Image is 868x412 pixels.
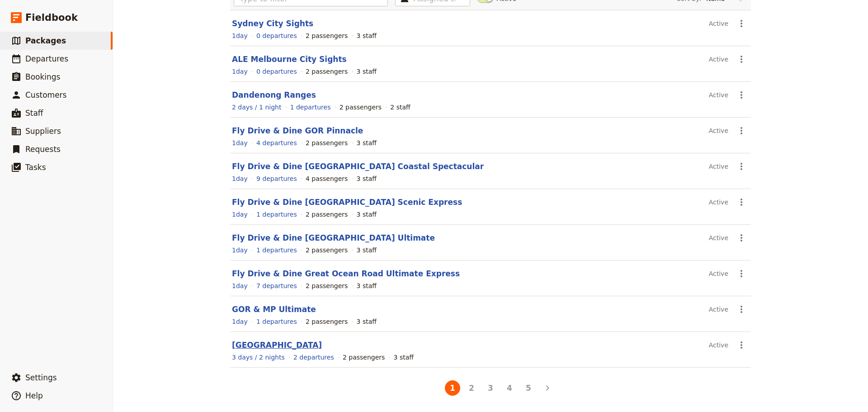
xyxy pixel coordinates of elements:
[256,246,297,255] a: View the departures for this package
[232,90,316,99] a: Dandenong Ranges
[232,210,248,219] a: View the itinerary for this package
[232,138,248,147] a: View the itinerary for this package
[734,123,749,138] button: Actions
[483,380,498,396] button: 3
[709,159,728,174] div: Active
[734,230,749,246] button: Actions
[734,87,749,103] button: Actions
[340,103,382,112] div: 2 passengers
[390,103,410,112] div: 2 staff
[734,52,749,67] button: Actions
[357,210,377,219] div: 3 staff
[25,36,66,45] span: Packages
[256,210,297,219] a: View the departures for this package
[734,337,749,353] button: Actions
[357,246,377,255] div: 3 staff
[232,305,316,314] a: GOR & MP Ultimate
[232,174,248,183] a: View the itinerary for this package
[709,266,728,281] div: Active
[25,373,57,382] span: Settings
[306,281,348,290] div: 2 passengers
[306,210,348,219] div: 2 passengers
[709,123,728,138] div: Active
[25,163,46,172] span: Tasks
[734,194,749,210] button: Actions
[357,174,377,183] div: 3 staff
[424,379,557,398] ul: Pagination
[232,354,285,361] span: 3 days / 2 nights
[232,32,248,39] span: 1 day
[232,233,435,242] a: Fly Drive & Dine [GEOGRAPHIC_DATA] Ultimate
[306,138,348,147] div: 2 passengers
[293,353,334,362] a: View the departures for this package
[232,139,248,147] span: 1 day
[232,55,347,64] a: ALE Melbourne City Sights
[734,302,749,317] button: Actions
[256,317,297,326] a: View the departures for this package
[306,31,348,40] div: 2 passengers
[232,269,460,278] a: Fly Drive & Dine Great Ocean Road Ultimate Express
[25,127,61,136] span: Suppliers
[232,211,248,218] span: 1 day
[464,380,479,396] button: 2
[256,281,297,290] a: View the departures for this package
[256,138,297,147] a: View the departures for this package
[709,87,728,103] div: Active
[306,67,348,76] div: 2 passengers
[232,68,248,75] span: 1 day
[25,109,43,118] span: Staff
[232,317,248,326] a: View the itinerary for this package
[540,380,555,396] button: Next
[357,31,377,40] div: 3 staff
[232,162,484,171] a: Fly Drive & Dine [GEOGRAPHIC_DATA] Coastal Spectacular
[232,318,248,325] span: 1 day
[232,67,248,76] a: View the itinerary for this package
[25,391,43,400] span: Help
[357,317,377,326] div: 3 staff
[256,174,297,183] a: View the departures for this package
[232,19,313,28] a: Sydney City Sights
[357,281,377,290] div: 3 staff
[709,194,728,210] div: Active
[25,90,66,99] span: Customers
[290,103,331,112] a: View the departures for this package
[734,159,749,174] button: Actions
[25,145,61,154] span: Requests
[232,126,363,135] a: Fly Drive & Dine GOR Pinnacle
[709,16,728,31] div: Active
[502,380,517,396] button: 4
[232,246,248,254] span: 1 day
[232,104,281,111] span: 2 days / 1 night
[256,31,297,40] a: View the departures for this package
[521,380,536,396] button: 5
[25,54,68,63] span: Departures
[306,317,348,326] div: 2 passengers
[357,67,377,76] div: 3 staff
[232,246,248,255] a: View the itinerary for this package
[232,103,281,112] a: View the itinerary for this package
[734,16,749,31] button: Actions
[709,52,728,67] div: Active
[232,198,462,207] a: Fly Drive & Dine [GEOGRAPHIC_DATA] Scenic Express
[232,353,285,362] a: View the itinerary for this package
[232,341,322,350] a: [GEOGRAPHIC_DATA]
[709,230,728,246] div: Active
[394,353,414,362] div: 3 staff
[232,282,248,289] span: 1 day
[709,337,728,353] div: Active
[25,11,78,24] span: Fieldbook
[445,380,460,396] button: 1
[232,281,248,290] a: View the itinerary for this package
[357,138,377,147] div: 3 staff
[343,353,385,362] div: 2 passengers
[709,302,728,317] div: Active
[232,31,248,40] a: View the itinerary for this package
[256,67,297,76] a: View the departures for this package
[306,174,348,183] div: 4 passengers
[25,72,60,81] span: Bookings
[306,246,348,255] div: 2 passengers
[232,175,248,182] span: 1 day
[734,266,749,281] button: Actions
